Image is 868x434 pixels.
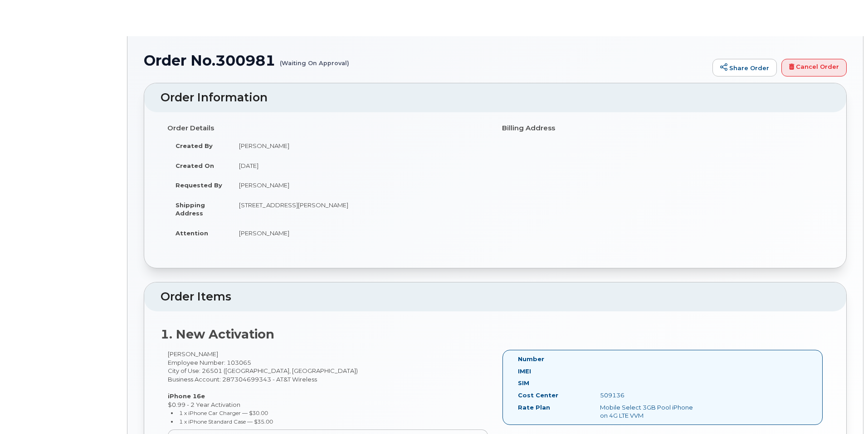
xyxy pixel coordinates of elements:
[231,195,488,223] td: [STREET_ADDRESS][PERSON_NAME]
[502,124,823,132] h4: Billing Address
[280,52,349,67] small: (Waiting On Approval)
[231,156,488,176] td: [DATE]
[781,59,847,77] a: Cancel Order
[179,418,273,425] small: 1 x iPhone Standard Case — $35.00
[518,391,558,400] label: Cost Center
[168,359,251,366] span: Employee Number: 103065
[231,223,488,243] td: [PERSON_NAME]
[231,136,488,156] td: [PERSON_NAME]
[176,229,208,237] strong: Attention
[168,392,205,400] strong: iPhone 16e
[176,162,214,169] strong: Created On
[167,124,488,132] h4: Order Details
[161,291,830,303] h2: Order Items
[518,367,531,376] label: IMEI
[518,379,529,387] label: SIM
[518,403,550,412] label: Rate Plan
[176,181,222,189] strong: Requested By
[593,391,708,400] div: 509136
[179,410,268,416] small: 1 x iPhone Car Charger — $30.00
[712,59,777,77] a: Share Order
[593,403,708,420] div: Mobile Select 3GB Pool iPhone on 4G LTE VVM
[161,91,830,104] h2: Order Information
[176,142,213,149] strong: Created By
[231,175,488,195] td: [PERSON_NAME]
[144,52,708,68] h1: Order No.300981
[518,355,544,363] label: Number
[161,327,274,342] strong: 1. New Activation
[176,201,205,217] strong: Shipping Address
